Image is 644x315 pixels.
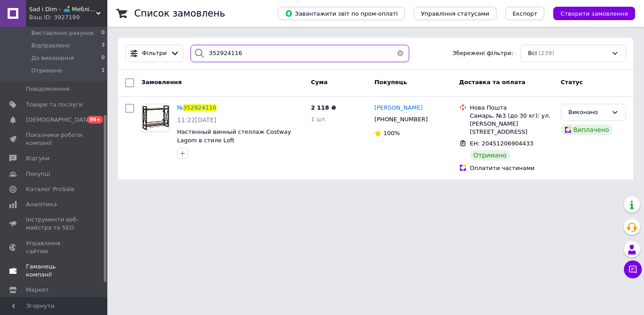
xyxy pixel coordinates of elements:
span: Фільтри [142,49,167,58]
span: Експорт [513,10,538,17]
span: Cума [311,79,327,85]
span: Повідомлення [26,85,69,93]
span: Інструменти веб-майстра та SEO [26,216,83,232]
span: Відправлено [31,42,70,50]
span: Гаманець компанії [26,263,83,279]
span: Виставлено рахунок [31,29,94,37]
span: Маркет [26,286,49,294]
div: Оплатити частинами [470,164,554,172]
span: Каталог ProSale [26,185,74,193]
span: Покупці [26,170,50,178]
a: Фото товару [141,104,170,132]
span: 11:22[DATE] [177,116,216,123]
span: Створити замовлення [560,10,628,17]
img: Фото товару [142,104,169,132]
button: Завантажити звіт по пром-оплаті [278,7,405,20]
input: Пошук за номером замовлення, ПІБ покупця, номером телефону, Email, номером накладної [191,45,409,62]
div: Виплачено [561,124,613,135]
span: Покупець [374,79,407,85]
span: Показники роботи компанії [26,131,83,147]
div: Нова Пошта [470,104,554,112]
span: Всі [528,49,537,58]
span: Статус [561,79,583,85]
span: № [177,104,183,111]
span: 2 118 ₴ [311,104,336,111]
span: 352924116 [183,104,216,111]
a: №352924116 [177,104,216,111]
h1: Список замовлень [134,8,225,19]
span: 100% [383,130,400,136]
span: Збережені фільтри: [453,49,513,58]
div: Виконано [568,108,608,117]
button: Експорт [505,7,545,20]
span: ЕН: 20451206904433 [470,140,534,147]
span: Завантажити звіт по пром-оплаті [285,9,398,17]
a: Створити замовлення [544,10,635,17]
span: Управління статусами [421,10,489,17]
span: Аналітика [26,200,57,209]
div: Отримано [470,150,510,161]
span: Sad i Dim - 🛋️ Меблі для дому та саду🏡 [29,5,96,13]
div: Самарь, №3 (до 30 кг): ул. [PERSON_NAME][STREET_ADDRESS] [470,112,554,136]
a: Настенный винный стеллаж Costway Lagom в стиле Loft [177,128,291,144]
span: [DEMOGRAPHIC_DATA] [26,116,92,124]
span: Замовлення [141,79,182,85]
button: Управління статусами [414,7,496,20]
span: Доставка та оплата [459,79,525,85]
div: Ваш ID: 3927199 [29,13,107,21]
span: До виконання [31,54,74,62]
button: Очистить [391,45,409,62]
span: 0 [102,54,105,62]
span: Товари та послуги [26,101,83,109]
span: 1 шт. [311,116,327,123]
span: 99+ [87,116,103,123]
button: Створити замовлення [553,7,635,20]
span: 1 [102,67,105,75]
span: 0 [102,29,105,37]
span: Управління сайтом [26,239,83,255]
a: [PERSON_NAME] [374,104,423,112]
span: Відгуки [26,154,49,162]
button: Чат з покупцем [624,260,642,278]
span: [PERSON_NAME] [374,104,423,111]
span: Отримано [31,67,62,75]
span: [PHONE_NUMBER] [374,116,428,123]
span: 3 [102,42,105,50]
span: (239) [538,50,554,56]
